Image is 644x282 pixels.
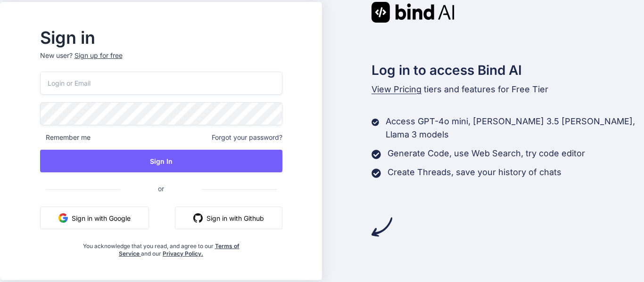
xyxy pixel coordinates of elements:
a: Terms of Service [119,242,239,257]
p: Create Threads, save your history of chats [388,166,561,179]
p: Generate Code, use Web Search, try code editor [388,147,585,160]
button: Sign In [40,150,282,172]
span: View Pricing [372,84,421,94]
div: You acknowledge that you read, and agree to our and our [80,237,242,258]
button: Sign in with Google [40,207,149,229]
button: Sign in with Github [175,207,282,229]
div: Sign up for free [74,51,123,60]
h2: Log in to access Bind AI [372,60,644,80]
p: New user? [40,51,282,72]
span: or [120,177,202,200]
img: github [193,213,203,223]
a: Privacy Policy. [163,250,203,257]
img: arrow [372,217,392,237]
span: Forgot your password? [212,133,282,142]
input: Login or Email [40,72,282,95]
p: Access GPT-4o mini, [PERSON_NAME] 3.5 [PERSON_NAME], Llama 3 models [386,115,644,141]
img: Bind AI logo [372,2,454,23]
h2: Sign in [40,30,282,45]
p: tiers and features for Free Tier [372,83,644,96]
span: Remember me [40,133,91,142]
img: google [58,213,68,223]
